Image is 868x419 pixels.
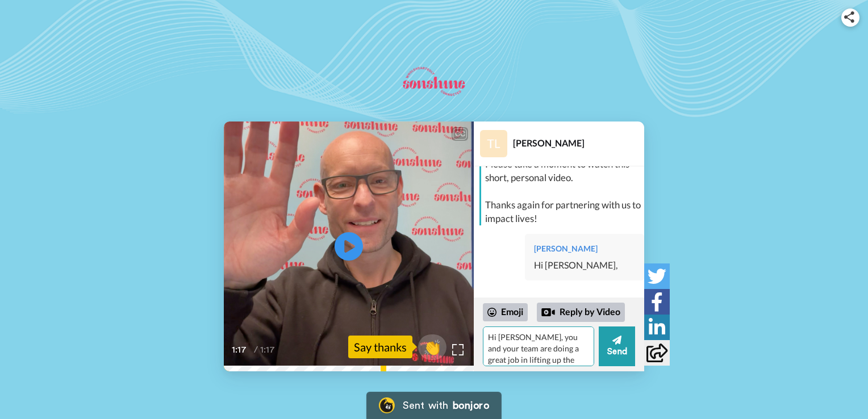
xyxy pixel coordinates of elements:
[348,336,412,358] div: Say thanks
[513,137,644,148] div: [PERSON_NAME]
[537,303,625,322] div: Reply by Video
[599,326,635,366] button: Send
[534,259,635,272] div: Hi [PERSON_NAME],
[844,11,854,23] img: ic_share.svg
[395,59,473,104] img: Sonshine logo
[232,343,252,357] span: 1:17
[453,128,467,140] div: CC
[480,130,507,157] img: Profile Image
[260,343,280,357] span: 1:17
[366,392,502,419] a: Bonjoro LogoSent withbonjoro
[379,397,395,413] img: Bonjoro Logo
[452,344,464,355] img: Full screen
[403,400,448,410] div: Sent with
[418,334,446,360] button: 👏
[541,305,555,319] div: Reply by Video
[534,243,635,254] div: [PERSON_NAME]
[453,400,489,410] div: bonjoro
[254,343,258,357] span: /
[483,303,528,321] div: Emoji
[483,326,594,366] textarea: Hi [PERSON_NAME], you and your team are doing a great job in lifting up the mighty name of [PERSO...
[418,338,446,356] span: 👏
